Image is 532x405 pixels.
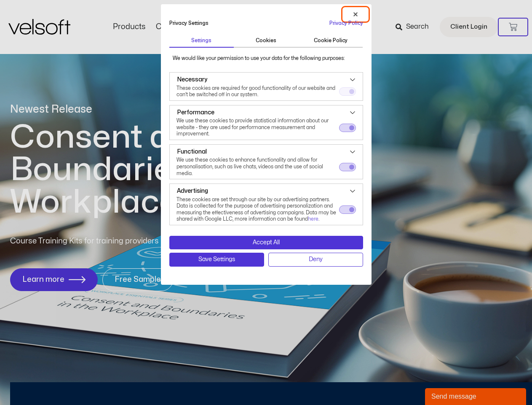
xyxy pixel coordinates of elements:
[339,87,356,96] button: Necessary
[177,75,207,84] h3: Necessary
[268,253,363,266] button: Deny all cookies
[169,34,234,48] button: Settings
[339,205,356,214] button: Advertising
[176,75,208,85] button: Necessary
[176,147,207,157] button: Functional
[349,108,356,118] button: See more about: Performance
[309,255,323,264] span: Deny
[6,5,95,15] div: Send message
[349,186,356,196] button: See more about: Advertising
[177,108,214,117] h3: Performance
[169,54,363,62] div: We would like your permission to use your data for the following purposes:
[298,34,363,48] button: Cookie Policy
[234,34,298,48] button: Cookies
[176,186,209,196] button: Advertising
[177,147,207,157] h3: Functional
[169,236,363,249] button: Accept all cookies
[349,147,356,157] button: See more about: Functional
[169,19,260,27] h2: Privacy Settings
[339,124,356,132] button: Performance
[176,118,339,138] p: We use these cookies to provide statistical information about our website - they are used for per...
[329,21,363,26] a: Privacy Policy
[308,216,318,221] a: here
[349,75,356,85] button: See more about: Necessary
[176,108,215,118] button: Performance
[176,85,339,98] p: These cookies are required for good functionality of our website and can't be switched off in our...
[177,186,208,196] h3: Advertising
[169,253,264,266] button: Save cookie settings
[253,238,280,247] span: Accept All
[176,197,339,203] p: These cookies are set through our site by our advertising partners.
[176,157,339,177] p: We use these cookies to enhance functionality and allow for personalisation, such as live chats, ...
[198,255,235,264] span: Save Settings
[343,8,368,21] button: Close
[339,163,356,171] button: Functional
[176,203,339,223] p: Data is collected for the purpose of advertising personalization and measuring the effectiveness ...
